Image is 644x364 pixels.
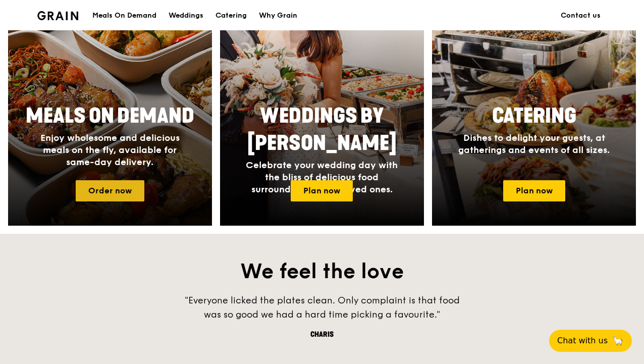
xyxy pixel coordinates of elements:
[37,11,78,20] img: Grain
[209,1,253,31] a: Catering
[549,330,632,352] button: Chat with us🦙
[246,160,398,195] span: Celebrate your wedding day with the bliss of delicious food surrounded by your loved ones.
[291,180,353,201] a: Plan now
[458,132,610,155] span: Dishes to delight your guests, at gatherings and events of all sizes.
[259,1,297,31] div: Why Grain
[503,180,565,201] a: Plan now
[555,1,607,31] a: Contact us
[163,1,209,31] a: Weddings
[171,330,473,340] div: Charis
[557,335,608,347] span: Chat with us
[492,104,576,128] span: Catering
[76,180,144,201] a: Order now
[92,1,156,31] div: Meals On Demand
[40,132,180,168] span: Enjoy wholesome and delicious meals on the fly, available for same-day delivery.
[247,104,397,155] span: Weddings by [PERSON_NAME]
[612,335,624,347] span: 🦙
[216,1,247,31] div: Catering
[26,104,194,128] span: Meals On Demand
[253,1,303,31] a: Why Grain
[171,293,473,322] div: "Everyone licked the plates clean. Only complaint is that food was so good we had a hard time pic...
[169,1,203,31] div: Weddings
